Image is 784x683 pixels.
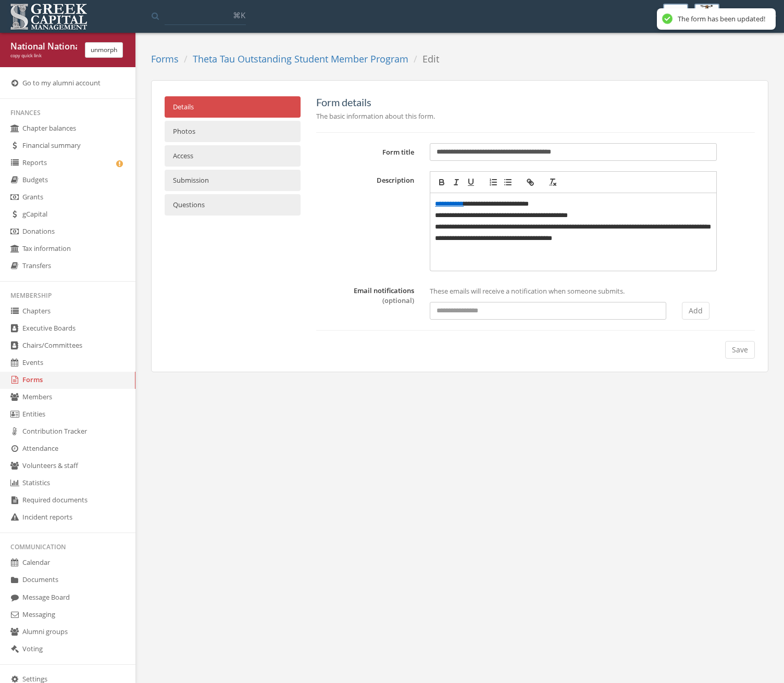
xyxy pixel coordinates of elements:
div: National National [10,41,77,53]
li: Edit [408,53,439,66]
div: N National [726,4,776,21]
label: Form title [308,144,422,157]
label: Description [308,172,422,185]
a: Questions [165,194,301,216]
div: copy quick link [10,53,77,59]
a: Forms [151,53,179,65]
a: Access [165,145,301,167]
p: The basic information about this form. [316,110,755,122]
h5: Form details [316,96,755,108]
label: Email notifications [354,286,414,305]
span: (optional) [382,296,414,305]
button: Add [682,302,710,320]
button: unmorph [85,42,123,58]
span: ⌘K [233,10,245,20]
a: Photos [165,121,301,142]
div: The form has been updated! [678,15,765,23]
button: Save [725,341,755,359]
a: Submission [165,170,301,191]
p: These emails will receive a notification when someone submits. [430,285,717,297]
a: Theta Tau Outstanding Student Member Program [193,53,408,65]
a: Details [165,96,301,118]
